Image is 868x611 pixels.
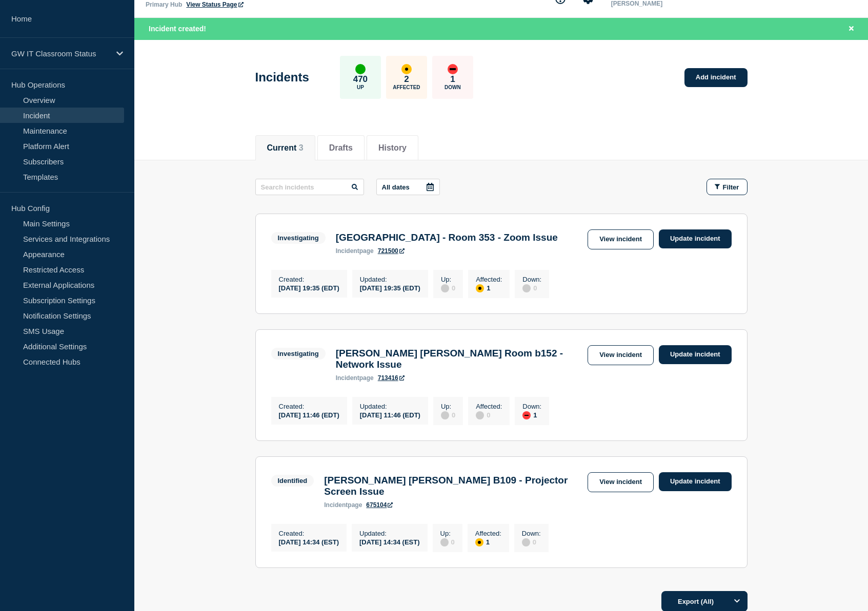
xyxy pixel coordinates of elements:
[271,348,326,360] span: Investigating
[353,74,368,85] p: 470
[359,530,420,537] p: Updated :
[376,179,440,195] button: All dates
[279,283,339,292] div: [DATE] 19:35 (EDT)
[522,410,541,419] div: 1
[336,348,582,370] h3: [PERSON_NAME] [PERSON_NAME] Room b152 - Network Issue
[440,538,449,546] div: disabled
[279,276,339,283] p: Created :
[522,530,541,537] p: Down :
[271,232,326,244] span: Investigating
[440,530,455,537] p: Up :
[336,374,374,382] p: page
[588,229,654,249] a: View incident
[279,530,339,537] p: Created :
[255,70,309,85] h1: Incidents
[659,345,732,364] a: Update incident
[360,403,420,410] p: Updated :
[11,49,110,58] p: GW IT Classroom Status
[522,403,541,410] p: Down :
[382,183,410,191] p: All dates
[441,276,455,283] p: Up :
[404,74,409,85] p: 2
[522,283,541,292] div: 0
[336,374,359,382] span: incident
[441,411,449,419] div: disabled
[441,284,449,292] div: disabled
[366,501,393,509] a: 675104
[441,410,455,419] div: 0
[324,501,348,509] span: incident
[378,247,405,255] a: 721500
[522,411,531,419] div: down
[441,403,455,410] p: Up :
[401,64,412,74] div: affected
[448,64,458,74] div: down
[659,472,732,491] a: Update incident
[441,283,455,292] div: 0
[324,501,362,509] p: page
[360,283,420,292] div: [DATE] 19:35 (EDT)
[476,411,484,419] div: disabled
[279,410,339,419] div: [DATE] 11:46 (EDT)
[355,64,366,74] div: up
[445,85,461,90] p: Down
[522,276,541,283] p: Down :
[476,276,502,283] p: Affected :
[378,374,405,382] a: 713416
[659,229,732,248] a: Update incident
[475,537,501,546] div: 1
[360,410,420,419] div: [DATE] 11:46 (EDT)
[336,232,558,243] h3: [GEOGRAPHIC_DATA] - Room 353 - Zoom Issue
[450,74,455,85] p: 1
[476,283,502,292] div: 1
[476,403,502,410] p: Affected :
[146,1,182,8] p: Primary Hub
[706,179,748,195] button: Filter
[723,183,739,191] span: Filter
[684,68,748,87] a: Add incident
[440,537,455,546] div: 0
[588,472,654,492] a: View incident
[522,284,531,292] div: disabled
[271,475,314,487] span: Identified
[378,143,407,153] button: History
[267,143,304,153] button: Current 3
[357,85,364,90] p: Up
[476,284,484,292] div: affected
[336,247,374,255] p: page
[360,276,420,283] p: Updated :
[255,179,364,195] input: Search incidents
[476,410,502,419] div: 0
[475,530,501,537] p: Affected :
[299,143,304,152] span: 3
[186,1,243,8] a: View Status Page
[329,143,353,153] button: Drafts
[522,538,530,546] div: disabled
[149,25,206,33] span: Incident created!
[845,23,858,35] button: Close banner
[279,403,339,410] p: Created :
[324,475,582,497] h3: [PERSON_NAME] [PERSON_NAME] B109 - Projector Screen Issue
[393,85,420,90] p: Affected
[336,247,359,255] span: incident
[475,538,483,546] div: affected
[522,537,541,546] div: 0
[279,537,339,546] div: [DATE] 14:34 (EST)
[588,345,654,365] a: View incident
[359,537,420,546] div: [DATE] 14:34 (EST)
